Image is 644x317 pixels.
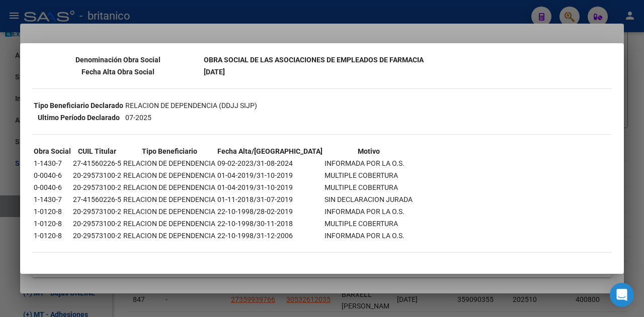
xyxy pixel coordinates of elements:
td: 07-2025 [125,112,258,123]
td: RELACION DE DEPENDENCIA [123,218,216,229]
td: 01-11-2018/31-07-2019 [217,194,323,205]
td: 1-1430-7 [33,194,71,205]
td: 01-04-2019/31-10-2019 [217,182,323,193]
td: 1-0120-8 [33,218,71,229]
th: Tipo Beneficiario Declarado [33,100,124,111]
td: 20-29573100-2 [72,218,122,229]
td: 01-04-2019/31-10-2019 [217,170,323,181]
td: 1-0120-8 [33,206,71,217]
td: 20-29573100-2 [72,230,122,241]
td: RELACION DE DEPENDENCIA [123,194,216,205]
td: 22-10-1998/30-11-2018 [217,218,323,229]
td: 22-10-1998/31-12-2006 [217,230,323,241]
td: 22-10-1998/28-02-2019 [217,206,323,217]
th: Denominación Obra Social [33,54,202,65]
td: 20-29573100-2 [72,206,122,217]
div: Open Intercom Messenger [610,283,634,307]
td: MULTIPLE COBERTURA [324,182,413,193]
b: [DATE] [204,68,225,76]
td: RELACION DE DEPENDENCIA [123,230,216,241]
td: RELACION DE DEPENDENCIA (DDJJ SIJP) [125,100,258,111]
td: 27-41560226-5 [72,194,122,205]
th: Ultimo Período Declarado [33,112,124,123]
td: SIN DECLARACION JURADA [324,194,413,205]
th: Obra Social [33,146,71,157]
th: CUIL Titular [72,146,122,157]
td: RELACION DE DEPENDENCIA [123,206,216,217]
td: RELACION DE DEPENDENCIA [123,158,216,169]
td: 1-1430-7 [33,158,71,169]
td: RELACION DE DEPENDENCIA [123,170,216,181]
th: Tipo Beneficiario [123,146,216,157]
td: 0-0040-6 [33,182,71,193]
td: 1-0120-8 [33,230,71,241]
td: INFORMADA POR LA O.S. [324,158,413,169]
td: INFORMADA POR LA O.S. [324,206,413,217]
td: 09-02-2023/31-08-2024 [217,158,323,169]
td: INFORMADA POR LA O.S. [324,230,413,241]
td: 20-29573100-2 [72,182,122,193]
b: OBRA SOCIAL DE LAS ASOCIACIONES DE EMPLEADOS DE FARMACIA [204,56,424,64]
td: RELACION DE DEPENDENCIA [123,182,216,193]
th: Fecha Alta Obra Social [33,66,202,77]
th: Motivo [324,146,413,157]
td: 0-0040-6 [33,170,71,181]
td: 20-29573100-2 [72,170,122,181]
td: MULTIPLE COBERTURA [324,218,413,229]
th: Fecha Alta/[GEOGRAPHIC_DATA] [217,146,323,157]
td: 27-41560226-5 [72,158,122,169]
td: MULTIPLE COBERTURA [324,170,413,181]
